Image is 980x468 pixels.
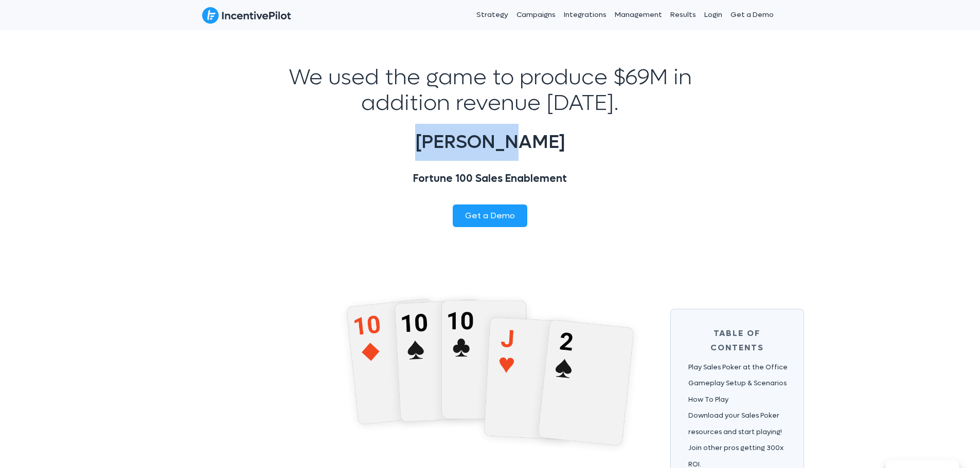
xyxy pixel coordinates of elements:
a: Management [611,2,666,28]
a: How To Play [688,395,728,404]
a: Play Sales Poker at the Office [688,363,788,371]
img: Three of a kind@2x [336,289,645,458]
img: IncentivePilot [202,7,291,24]
a: Get a Demo [726,2,778,28]
a: Results [666,2,700,28]
div: Testimonial 1 of 1 [251,49,729,205]
a: Login [700,2,726,28]
a: Campaigns [512,2,560,28]
h4: Fortune 100 Sales Enablement [259,169,722,189]
p: We used the game to produce $69M in addition revenue [DATE]. [259,65,722,117]
span: Get a Demo [465,210,515,221]
a: Download your Sales Poker resources and start playing! [688,411,782,436]
nav: Header Menu [402,2,778,28]
a: Integrations [560,2,611,28]
a: Strategy [472,2,512,28]
span: Table of Contents [710,328,764,353]
a: Get a Demo [453,204,527,227]
h3: [PERSON_NAME] [259,124,722,161]
a: Gameplay Setup & Scenarios [688,379,787,387]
